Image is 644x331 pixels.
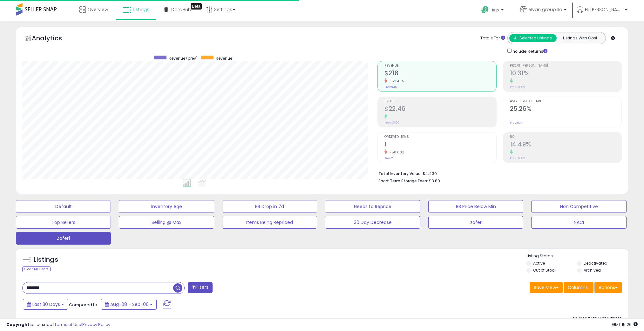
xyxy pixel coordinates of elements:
span: elvan group llc [528,6,562,13]
h5: Listings [34,255,58,264]
h2: $218 [384,70,496,78]
span: Columns [568,284,588,291]
span: Compared to: [69,302,98,308]
button: Items Being Repriced [222,216,317,229]
button: Top Sellers [16,216,111,229]
i: Get Help [481,6,489,14]
h2: 25.26% [510,105,621,114]
button: BB Price Below Min [428,200,523,213]
span: Avg. Buybox Share [510,100,621,103]
span: Revenue [216,56,232,61]
span: ROI [510,135,621,139]
h2: 14.49% [510,141,621,149]
span: Profit [384,100,496,103]
li: $4,430 [378,169,617,177]
label: Archived [584,267,601,273]
a: Privacy Policy [82,321,110,328]
small: -50.00% [387,150,404,155]
button: Aug-08 - Sep-06 [101,299,157,310]
small: Prev: N/A [510,121,522,125]
span: Hi [PERSON_NAME] [585,6,623,13]
div: Tooltip anchor [191,3,202,10]
button: Non Competitive [531,200,626,213]
button: All Selected Listings [509,34,557,42]
div: Displaying 1 to 2 of 2 items [569,315,622,321]
a: Help [476,1,510,21]
button: Listings With Cost [556,34,604,42]
button: Selling @ Max [119,216,214,229]
small: Prev: 0.00% [510,156,525,160]
button: NACI [531,216,626,229]
small: -52.40% [387,79,404,84]
label: Deactivated [584,260,607,266]
button: Default [16,200,111,213]
span: Ordered Items [384,135,496,139]
button: Inventory Age [119,200,214,213]
small: Prev: $0.00 [384,121,399,125]
label: Active [533,260,545,266]
span: Aug-08 - Sep-06 [110,301,149,307]
button: 30 Day Decrease [325,216,420,229]
div: seller snap | | [6,322,110,328]
small: Prev: 2 [384,156,393,160]
div: Include Returns [503,47,555,55]
button: Zafer1 [16,232,111,245]
a: Hi [PERSON_NAME] [577,6,627,21]
span: $3.80 [429,178,440,184]
span: Revenue [384,64,496,68]
span: Last 30 Days [32,301,60,307]
span: Revenue (prev) [169,56,198,61]
span: Profit [PERSON_NAME] [510,64,621,68]
span: Listings [133,6,149,13]
button: Needs to Reprice [325,200,420,213]
p: Listing States: [526,253,628,259]
span: 2025-10-7 15:26 GMT [612,321,638,328]
button: Last 30 Days [23,299,68,310]
div: Totals For [480,35,505,41]
button: Columns [564,282,593,293]
small: Prev: $458 [384,85,398,89]
button: zafer [428,216,523,229]
h2: 1 [384,141,496,149]
span: DataHub [171,6,191,13]
button: Filters [188,282,213,293]
span: Help [491,7,499,13]
button: Save View [530,282,563,293]
div: Clear All Filters [22,266,51,272]
h2: $22.46 [384,105,496,114]
h2: 10.31% [510,70,621,78]
small: Prev: 0.00% [510,85,525,89]
span: Overview [87,6,108,13]
b: Short Term Storage Fees: [378,178,428,184]
button: Actions [594,282,622,293]
strong: Copyright [6,321,30,328]
a: Terms of Use [54,321,81,328]
label: Out of Stock [533,267,556,273]
b: Total Inventory Value: [378,171,422,176]
button: BB Drop in 7d [222,200,317,213]
h5: Analytics [32,34,74,44]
